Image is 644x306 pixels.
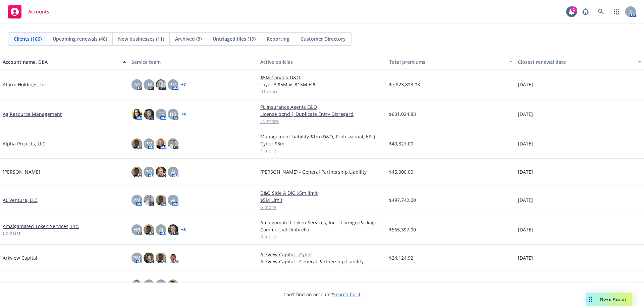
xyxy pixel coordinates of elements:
[156,253,166,263] img: photo
[518,111,533,118] span: [DATE]
[131,279,142,290] img: photo
[518,168,533,175] span: [DATE]
[389,81,420,88] span: $7,823,823.03
[131,138,142,149] img: photo
[333,291,361,298] a: Search for it
[159,226,163,233] span: AJ
[594,5,608,18] a: Search
[213,35,256,42] span: Untriaged files (19)
[133,226,140,233] span: HB
[518,226,533,233] span: [DATE]
[389,111,416,118] span: $601,024.83
[260,168,384,175] a: [PERSON_NAME] - General Partnership Liability
[170,111,176,118] span: HB
[600,296,627,302] span: Nova Assist
[159,111,164,118] span: TF
[389,254,413,261] span: $24,124.92
[171,196,175,204] span: AJ
[389,140,413,147] span: $40,827.00
[260,204,384,211] a: 6 more
[3,168,40,175] a: [PERSON_NAME]
[169,81,177,88] span: PM
[168,253,178,263] img: photo
[3,140,45,147] a: Alpha Projects, LLC
[518,81,533,88] span: [DATE]
[171,168,175,175] span: AJ
[260,281,384,288] a: D&O $1M / EPL $250k / Cyber $1M
[168,279,178,290] img: photo
[518,58,634,65] div: Closest renewal date
[3,111,62,118] a: Ag Resource Management
[260,103,384,111] a: PL Insurance Agents E&O
[157,281,165,288] span: CW
[3,196,38,204] a: AL Venture, LLC
[389,196,416,204] span: $497,742.00
[260,226,384,233] a: Commercial Umbrella
[610,5,623,18] a: Switch app
[145,168,153,175] span: PM
[386,54,515,70] button: Total premiums
[260,258,384,265] a: Arkview Capital - General Partnership Liability
[260,88,384,95] a: 91 more
[175,35,202,42] span: Archived (3)
[518,254,533,261] span: [DATE]
[144,195,154,206] img: photo
[389,226,416,233] span: $565,397.00
[145,281,153,288] span: PM
[145,140,153,147] span: PM
[134,81,140,88] span: AF
[518,281,533,288] span: [DATE]
[586,293,632,306] button: Nova Assist
[571,6,577,12] div: 1
[118,35,164,42] span: New businesses (11)
[3,223,79,230] a: Amalgamated Token Services, Inc.
[181,112,186,116] a: + 4
[156,138,166,149] img: photo
[518,140,533,147] span: [DATE]
[260,251,384,258] a: Arkview Capital - Cyber
[260,58,384,65] div: Active policies
[260,233,384,240] a: 9 more
[3,254,37,261] a: Arkview Capital
[168,224,178,235] img: photo
[181,228,186,232] a: + 3
[3,58,119,65] div: Account name, DBA
[181,83,186,87] a: + 7
[131,109,142,120] img: photo
[260,140,384,147] a: Cyber $3m
[579,5,592,18] a: Report a Bug
[129,54,258,70] button: Service team
[144,253,154,263] img: photo
[14,35,42,42] span: Clients (106)
[133,196,141,204] span: PM
[260,74,384,81] a: $5M Canada D&O
[131,58,255,65] div: Service team
[389,168,413,175] span: $45,000.00
[389,281,413,288] span: $28,457.00
[260,111,384,118] a: License bond | Duplicate Entry Disregard
[515,54,644,70] button: Closest renewal date
[5,2,52,21] a: Accounts
[260,196,384,204] a: $5M Limit
[260,133,384,140] a: Management Liability $1m (D&O, Professional, EPL)
[3,230,20,237] span: CoinList
[389,58,505,65] div: Total premiums
[156,195,166,206] img: photo
[301,35,346,42] span: Customer Directory
[131,167,142,177] img: photo
[156,79,166,90] img: photo
[267,35,289,42] span: Reporting
[144,109,154,120] img: photo
[144,224,154,235] img: photo
[3,81,48,88] a: Affirm Holdings, Inc.
[156,167,166,177] img: photo
[146,81,152,88] span: JM
[260,118,384,125] a: 15 more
